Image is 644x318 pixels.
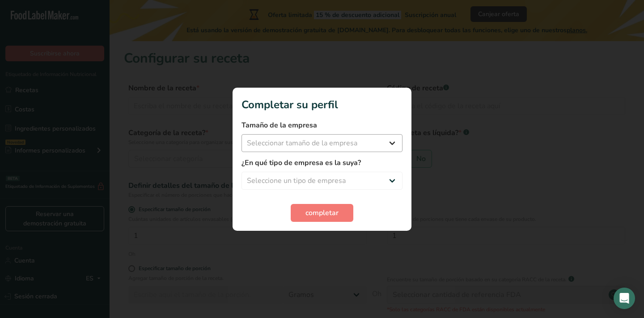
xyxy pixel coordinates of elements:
[305,208,339,218] font: completar
[241,98,338,112] font: Completar su perfil
[241,158,361,168] font: ¿En qué tipo de empresa es la suya?
[614,288,635,309] div: Abrir Intercom Messenger
[241,120,317,130] font: Tamaño de la empresa
[291,204,353,222] button: completar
